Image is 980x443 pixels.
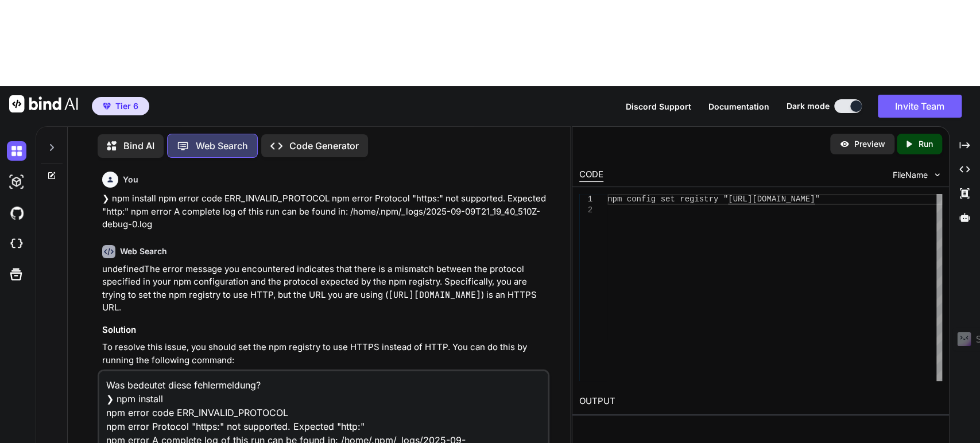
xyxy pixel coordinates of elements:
img: chevron down [932,170,942,180]
button: Documentation [708,100,769,112]
h3: Solution [102,324,548,337]
button: premiumTier 6 [92,97,149,115]
button: Invite Team [878,95,962,118]
span: " [815,195,819,204]
button: Discord Support [626,100,691,112]
span: Documentation [708,102,769,111]
h2: OUTPUT [572,388,949,415]
img: premium [103,103,111,110]
p: Preview [854,138,885,150]
h6: You [123,174,138,185]
img: darkAi-studio [7,172,26,192]
h6: Web Search [120,246,167,257]
div: CODE [579,168,603,182]
span: FileName [893,169,928,181]
img: githubDark [7,203,26,223]
p: Bind AI [123,139,154,153]
img: cloudideIcon [7,234,26,254]
p: To resolve this issue, you should set the npm registry to use HTTPS instead of HTTP. You can do t... [102,341,548,367]
code: [URL][DOMAIN_NAME] [388,289,481,301]
div: 2 [579,205,592,216]
span: [URL][DOMAIN_NAME] [728,195,815,204]
span: Tier 6 [115,100,138,112]
p: Web Search [196,139,248,153]
span: npm config set registry " [607,195,728,204]
div: 1 [579,194,592,205]
img: darkChat [7,141,26,161]
img: Bind AI [9,95,78,112]
p: ❯ npm install npm error code ERR_INVALID_PROTOCOL npm error Protocol "https:" not supported. Expe... [102,192,548,231]
p: Run [919,138,933,150]
span: Discord Support [626,102,691,111]
p: undefinedThe error message you encountered indicates that there is a mismatch between the protoco... [102,263,548,314]
span: Dark mode [787,100,830,112]
img: preview [839,139,850,149]
p: Code Generator [289,139,359,153]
